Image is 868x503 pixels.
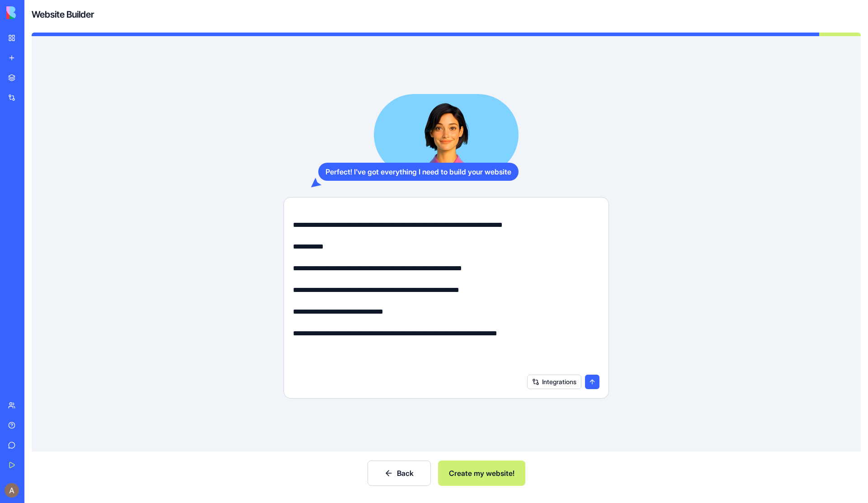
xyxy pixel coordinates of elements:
h4: Website Builder [32,8,94,21]
button: Back [368,461,431,486]
img: ACg8ocJV6D3_6rN2XWQ9gC4Su6cEn1tsy63u5_3HgxpMOOOGh7gtYg=s96-c [5,483,19,498]
button: Integrations [527,375,581,389]
img: logo [6,6,62,19]
div: Perfect! I've got everything I need to build your website [318,163,519,181]
button: Create my website! [438,461,525,486]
